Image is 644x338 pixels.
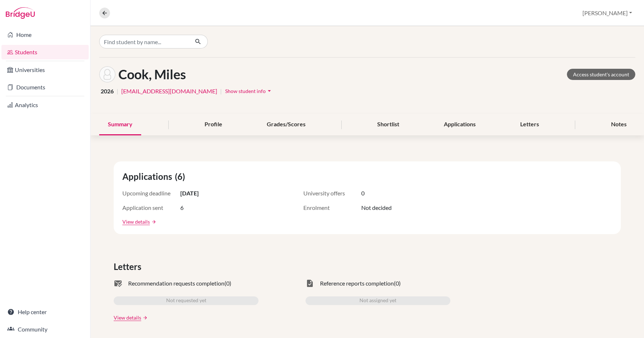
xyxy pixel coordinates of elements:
span: Enrolment [303,203,361,212]
span: Not assigned yet [359,296,396,305]
a: Documents [1,80,89,94]
span: | [220,87,222,96]
a: Universities [1,63,89,77]
span: Applications [122,170,175,183]
a: [EMAIL_ADDRESS][DOMAIN_NAME] [121,87,217,96]
span: (0) [394,279,401,288]
a: Students [1,45,89,59]
a: Help center [1,305,89,319]
div: Notes [602,114,635,135]
span: Show student info [225,88,266,94]
a: arrow_forward [141,315,148,320]
a: View details [122,218,150,225]
span: 0 [361,189,365,198]
a: arrow_forward [150,219,156,224]
span: task [306,279,314,288]
span: University offers [303,189,361,198]
span: Not requested yet [166,296,206,305]
img: Bridge-U [6,7,35,19]
span: Not decided [361,203,392,212]
span: Reference reports completion [320,279,394,288]
img: Miles Cook's avatar [99,66,115,83]
span: (6) [175,170,188,183]
a: Home [1,28,89,42]
span: [DATE] [180,189,199,198]
a: Access student's account [567,69,635,80]
div: Grades/Scores [258,114,314,135]
a: Analytics [1,98,89,112]
div: Summary [99,114,141,135]
div: Applications [435,114,484,135]
a: Community [1,322,89,337]
span: Application sent [122,203,180,212]
i: arrow_drop_down [266,87,273,94]
div: Profile [196,114,231,135]
button: [PERSON_NAME] [579,6,635,20]
a: View details [114,314,141,321]
span: | [117,87,118,96]
span: Letters [114,260,144,273]
div: Letters [512,114,548,135]
input: Find student by name... [99,35,189,48]
span: Recommendation requests completion [128,279,224,288]
div: Shortlist [369,114,408,135]
span: mark_email_read [114,279,122,288]
span: Upcoming deadline [122,189,180,198]
span: 2026 [101,87,114,96]
h1: Cook, Miles [118,67,186,82]
span: (0) [224,279,231,288]
button: Show student infoarrow_drop_down [225,85,273,97]
span: 6 [180,203,184,212]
